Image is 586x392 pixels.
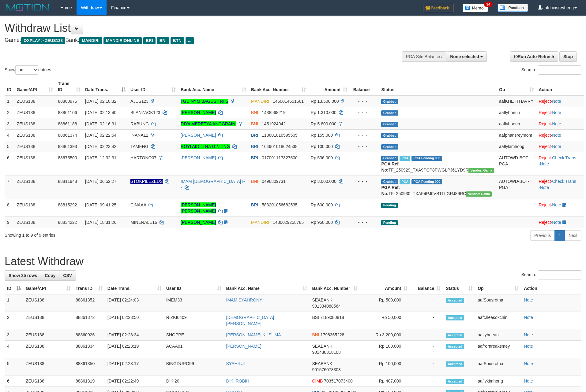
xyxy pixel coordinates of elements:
td: IMEM33 [164,294,224,312]
th: Game/API: activate to sort column ascending [23,283,73,294]
span: Rp 13.500.000 [311,99,339,104]
td: aafKHETTHAVRY [497,95,536,107]
td: · [536,129,584,141]
a: Note [540,161,549,166]
span: BNI [251,110,258,115]
td: Rp 50,000 [360,312,410,329]
input: Search: [538,65,581,75]
a: Note [524,379,533,383]
span: MANDIRIONLINE [103,37,142,44]
span: OXPLAY > ZEUS138 [21,37,65,44]
th: Game/API: activate to sort column ascending [14,78,56,95]
a: [PERSON_NAME] KUSUMA [226,332,281,337]
h1: Withdraw List [5,22,385,34]
span: Grabbed [381,144,398,150]
span: HARTONO07 [130,155,156,160]
span: SEABANK [312,361,332,366]
span: [DATE] 18:31:26 [85,220,116,225]
span: Copy 901576078303 to clipboard [312,367,340,372]
a: Reject [539,133,551,138]
td: [DATE] 02:24:03 [105,294,164,312]
span: Copy 1430029258785 to clipboard [273,220,304,225]
span: 88834222 [58,220,77,225]
span: Copy 1450014651661 to clipboard [273,99,304,104]
td: 5 [5,141,14,152]
td: 3 [5,118,14,129]
span: 88815292 [58,202,77,207]
a: Reject [539,179,551,184]
span: Copy 1798365228 to clipboard [321,332,344,337]
td: ZEUS138 [14,141,56,152]
img: MOTION_logo.png [5,3,51,12]
div: - - - [352,178,376,184]
td: ZEUS138 [14,118,56,129]
td: 88861319 [73,375,105,387]
span: ... [186,37,194,44]
span: [DATE] 09:41:25 [85,202,116,207]
label: Search: [521,270,581,279]
th: Action [521,283,581,294]
span: BLANZACK123 [130,110,160,115]
span: PGA Pending [411,179,442,184]
a: Previous [530,230,555,241]
td: TF_250930_TXAF4PJ0VBTLLGRJ89RC [379,176,497,199]
a: [PERSON_NAME] [181,133,216,138]
a: Note [524,298,533,302]
td: · [536,95,584,107]
th: Date Trans.: activate to sort column ascending [105,283,164,294]
a: SYAHRUL [226,361,246,366]
span: Pending [381,203,398,208]
a: Reject [539,202,551,207]
span: MANDIRI [251,99,269,104]
div: - - - [352,132,376,138]
a: DIKI ROBIH [226,379,249,383]
span: Copy 1438568219 to clipboard [262,110,286,115]
a: [PERSON_NAME] [226,344,261,349]
td: ZEUS138 [14,216,56,228]
th: User ID: activate to sort column ascending [128,78,178,95]
th: Amount: activate to sort column ascending [308,78,350,95]
a: IMAM SYAHRONY [226,298,262,302]
a: Reject [539,110,551,115]
a: Note [552,144,561,149]
a: Note [540,185,549,190]
span: Grabbed [381,179,398,184]
td: SHOPPE [164,329,224,341]
td: 4 [5,341,23,358]
th: Date Trans.: activate to sort column descending [83,78,128,95]
span: Rp 600.000 [311,202,333,207]
h4: Game: Bank: [5,37,385,43]
span: 34 [484,2,492,7]
th: ID [5,78,14,95]
div: - - - [352,109,376,116]
span: Copy [45,273,55,278]
td: 88861350 [73,358,105,375]
td: 5 [5,358,23,375]
a: Check Trans [552,155,576,160]
span: BRI [251,144,258,149]
a: Note [552,110,561,115]
td: ZEUS138 [14,95,56,107]
td: ZEUS138 [23,341,73,358]
a: Run Auto-Refresh [510,51,558,62]
span: Show 25 rows [9,273,37,278]
td: 88861352 [73,294,105,312]
input: Search: [538,270,581,279]
td: Rp 3,200,000 [360,329,410,341]
a: DIYA MERETYA ANGGRAINI [181,121,236,126]
td: AUTOWD-BOT-PGA [497,152,536,176]
th: Bank Acc. Name: activate to sort column ascending [224,283,310,294]
span: BRI [251,155,258,160]
span: Rp 155.000 [311,133,333,138]
th: Balance: activate to sort column ascending [410,283,443,294]
a: [PERSON_NAME] [PERSON_NAME] [181,202,216,213]
td: aaflykimhong [497,141,536,152]
th: Trans ID: activate to sort column ascending [55,78,83,95]
td: · [536,107,584,118]
span: Grabbed [381,133,398,138]
span: Copy 703517073400 to clipboard [324,379,352,383]
td: ZEUS138 [23,294,73,312]
span: Accepted [446,379,464,384]
span: 88861374 [58,133,77,138]
span: 88861393 [58,144,77,149]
